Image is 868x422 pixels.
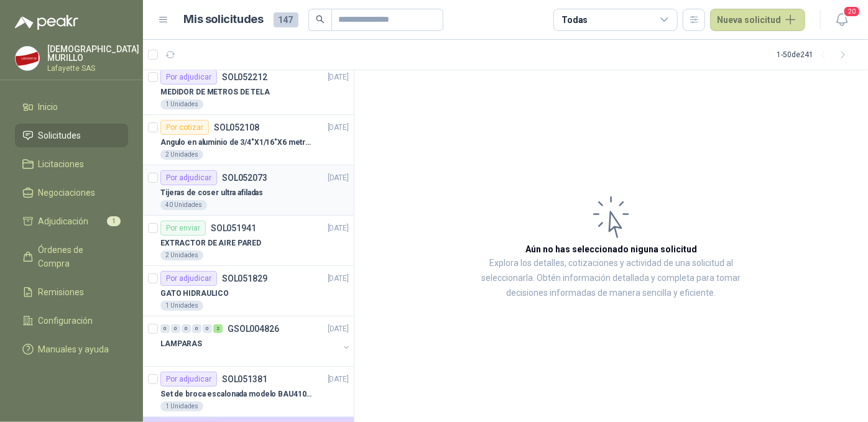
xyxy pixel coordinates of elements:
[328,323,349,335] p: [DATE]
[160,70,217,85] div: Por adjudicar
[160,401,203,411] div: 1 Unidades
[16,47,39,70] img: Company Logo
[39,285,85,299] span: Remisiones
[143,216,354,266] a: Por enviarSOL051941[DATE] EXTRACTOR DE AIRE PARED2 Unidades
[15,15,78,30] img: Logo peakr
[274,12,298,27] span: 147
[160,324,170,333] div: 0
[160,86,270,98] p: MEDIDOR DE METROS DE TELA
[39,100,58,114] span: Inicio
[15,209,128,233] a: Adjudicación1
[211,224,256,232] p: SOL051941
[479,256,744,301] p: Explora los detalles, cotizaciones y actividad de una solicitud al seleccionarla. Obtén informaci...
[328,172,349,184] p: [DATE]
[160,372,217,387] div: Por adjudicar
[171,324,180,333] div: 0
[222,375,267,383] p: SOL051381
[160,338,202,350] p: LAMPARAS
[15,181,128,204] a: Negociaciones
[328,222,349,234] p: [DATE]
[160,288,229,300] p: GATO HIDRAULICO
[15,337,128,361] a: Manuales y ayuda
[525,242,697,256] h3: Aún no has seleccionado niguna solicitud
[328,273,349,285] p: [DATE]
[316,15,325,24] span: search
[160,187,263,199] p: Tijeras de coser ultra afiladas
[214,123,259,132] p: SOL052108
[39,214,89,228] span: Adjudicación
[160,388,315,400] p: Set de broca escalonada modelo BAU410119
[143,115,354,165] a: Por cotizarSOL052108[DATE] Angulo en aluminio de 3/4"X1/16"X6 metros color Anolok2 Unidades
[39,157,85,171] span: Licitaciones
[160,99,203,109] div: 1 Unidades
[777,45,853,65] div: 1 - 50 de 241
[39,186,96,200] span: Negociaciones
[15,238,128,275] a: Órdenes de Compra
[15,124,128,147] a: Solicitudes
[710,9,805,31] button: Nueva solicitud
[160,137,315,149] p: Angulo en aluminio de 3/4"X1/16"X6 metros color Anolok
[160,271,217,286] div: Por adjudicar
[160,200,207,210] div: 40 Unidades
[143,367,354,417] a: Por adjudicarSOL051381[DATE] Set de broca escalonada modelo BAU4101191 Unidades
[228,324,279,333] p: GSOL004826
[15,309,128,333] a: Configuración
[160,237,261,249] p: EXTRACTOR DE AIRE PARED
[39,342,109,356] span: Manuales y ayuda
[192,324,201,333] div: 0
[160,170,217,185] div: Por adjudicar
[222,73,267,81] p: SOL052212
[222,173,267,182] p: SOL052073
[107,216,121,226] span: 1
[184,11,264,29] h1: Mis solicitudes
[143,266,354,316] a: Por adjudicarSOL051829[DATE] GATO HIDRAULICO1 Unidades
[182,324,191,333] div: 0
[39,314,93,328] span: Configuración
[160,321,351,361] a: 0 0 0 0 0 2 GSOL004826[DATE] LAMPARAS
[328,122,349,134] p: [DATE]
[143,65,354,115] a: Por adjudicarSOL052212[DATE] MEDIDOR DE METROS DE TELA1 Unidades
[47,45,139,62] p: [DEMOGRAPHIC_DATA] MURILLO
[160,120,209,135] div: Por cotizar
[213,324,223,333] div: 2
[160,301,203,311] div: 1 Unidades
[15,95,128,119] a: Inicio
[39,243,116,270] span: Órdenes de Compra
[143,165,354,216] a: Por adjudicarSOL052073[DATE] Tijeras de coser ultra afiladas40 Unidades
[328,71,349,83] p: [DATE]
[222,274,267,283] p: SOL051829
[831,9,853,31] button: 20
[39,129,81,142] span: Solicitudes
[843,6,861,17] span: 20
[203,324,212,333] div: 0
[15,152,128,176] a: Licitaciones
[160,250,203,260] div: 2 Unidades
[328,374,349,385] p: [DATE]
[561,13,588,27] div: Todas
[160,150,203,160] div: 2 Unidades
[47,65,139,72] p: Lafayette SAS
[15,280,128,304] a: Remisiones
[160,221,206,236] div: Por enviar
